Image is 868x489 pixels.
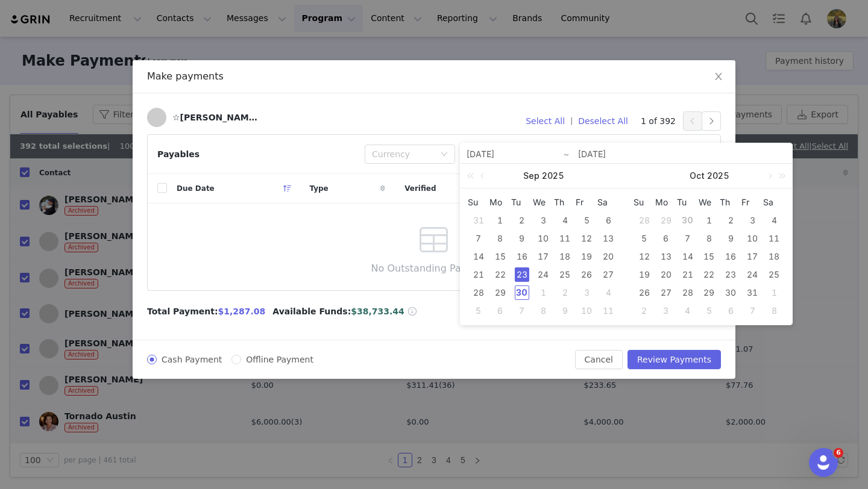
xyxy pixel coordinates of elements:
div: 6 [601,213,615,228]
span: We [533,197,555,208]
a: Sep [522,164,541,188]
span: $1,287.08 [218,307,266,316]
div: 23 [723,267,738,282]
td: September 29, 2025 [655,211,677,229]
td: September 23, 2025 [511,266,533,284]
button: Review Payments [627,350,721,369]
div: 7 [471,231,486,246]
div: 5 [579,213,594,228]
a: Next year (Control + right) [772,164,788,188]
td: October 23, 2025 [720,266,741,284]
div: 12 [579,231,594,246]
div: 1 [493,213,508,228]
td: October 6, 2025 [655,229,677,248]
div: 17 [745,249,759,264]
div: Make payments [147,70,721,83]
td: September 16, 2025 [511,248,533,266]
td: October 22, 2025 [699,266,720,284]
td: October 10, 2025 [576,302,597,320]
a: Oct [688,164,706,188]
td: September 11, 2025 [554,229,576,248]
div: 14 [681,249,695,264]
span: Sa [763,197,785,208]
i: icon: close [714,72,723,81]
td: October 27, 2025 [655,284,677,302]
span: No Outstanding Payments [371,261,497,276]
div: 24 [536,267,550,282]
a: Previous month (PageUp) [478,164,489,188]
th: Wed [533,193,555,211]
div: 27 [659,285,673,300]
div: 9 [558,304,572,318]
td: October 30, 2025 [720,284,741,302]
td: October 9, 2025 [720,229,741,248]
td: September 13, 2025 [597,229,619,248]
span: Tu [677,197,699,208]
div: 11 [601,304,615,318]
td: October 19, 2025 [634,266,655,284]
span: Due Date [177,183,215,194]
td: October 26, 2025 [634,284,655,302]
div: 5 [702,304,716,318]
span: Total Payment: [147,305,218,318]
span: Verified [404,183,436,194]
td: November 3, 2025 [655,302,677,320]
span: Offline Payment [241,355,318,364]
div: 19 [579,249,594,264]
span: Available Funds: [272,305,351,318]
div: 19 [637,267,652,282]
td: October 2, 2025 [720,211,741,229]
div: 4 [558,213,572,228]
td: October 25, 2025 [763,266,785,284]
div: 15 [493,249,508,264]
td: November 8, 2025 [763,302,785,320]
div: 3 [579,285,594,300]
td: September 28, 2025 [468,284,489,302]
td: September 30, 2025 [511,284,533,302]
td: September 5, 2025 [576,211,597,229]
button: Cancel [575,350,623,369]
div: ☆[PERSON_NAME]☆ [172,113,263,122]
td: October 16, 2025 [720,248,741,266]
td: October 9, 2025 [554,302,576,320]
td: October 6, 2025 [489,302,511,320]
th: Tue [677,193,699,211]
div: 4 [681,304,695,318]
span: Th [554,197,576,208]
td: November 4, 2025 [677,302,699,320]
a: 2025 [706,164,731,188]
div: 30 [681,213,695,228]
div: 4 [601,285,615,300]
div: 3 [536,213,550,228]
div: 10 [579,304,594,318]
div: 20 [659,267,673,282]
td: October 1, 2025 [533,284,555,302]
input: End date [578,147,786,161]
div: 8 [767,304,781,318]
td: September 7, 2025 [468,229,489,248]
div: 7 [681,231,695,246]
td: October 13, 2025 [655,248,677,266]
div: 2 [558,285,572,300]
td: September 25, 2025 [554,266,576,284]
div: 15 [702,249,716,264]
i: icon: down [441,151,448,159]
div: 2 [723,213,738,228]
div: 16 [723,249,738,264]
td: October 28, 2025 [677,284,699,302]
div: 28 [471,285,486,300]
div: 22 [493,267,508,282]
th: Mon [489,193,511,211]
span: Type [309,183,328,194]
div: 9 [723,231,738,246]
td: November 6, 2025 [720,302,741,320]
article: Payables [147,134,721,291]
span: | [570,116,573,126]
div: 17 [536,249,550,264]
td: October 20, 2025 [655,266,677,284]
td: October 12, 2025 [634,248,655,266]
th: Fri [741,193,763,211]
div: 5 [471,304,486,318]
td: September 10, 2025 [533,229,555,248]
td: October 17, 2025 [741,248,763,266]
